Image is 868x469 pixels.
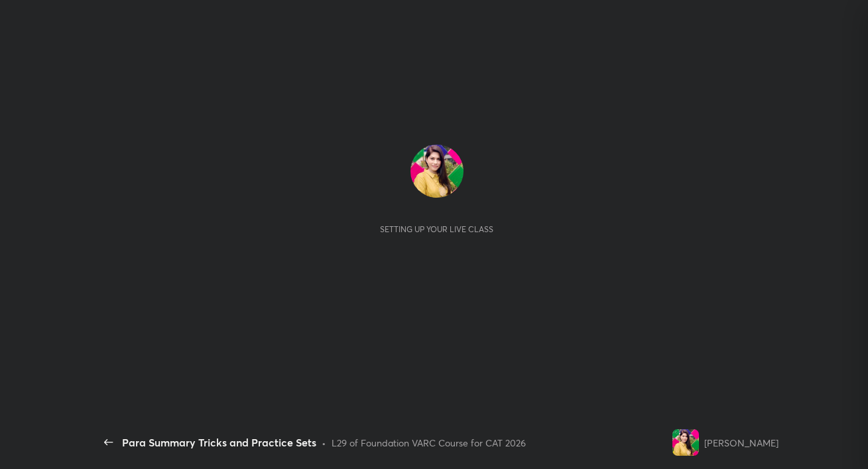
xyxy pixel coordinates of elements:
div: Setting up your live class [380,224,493,234]
div: • [322,436,326,450]
img: e87f9364b6334989b9353f85ea133ed3.jpg [410,145,464,198]
div: Para Summary Tricks and Practice Sets [122,435,316,450]
div: L29 of Foundation VARC Course for CAT 2026 [332,436,526,450]
img: e87f9364b6334989b9353f85ea133ed3.jpg [672,429,699,456]
div: [PERSON_NAME] [704,436,778,450]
